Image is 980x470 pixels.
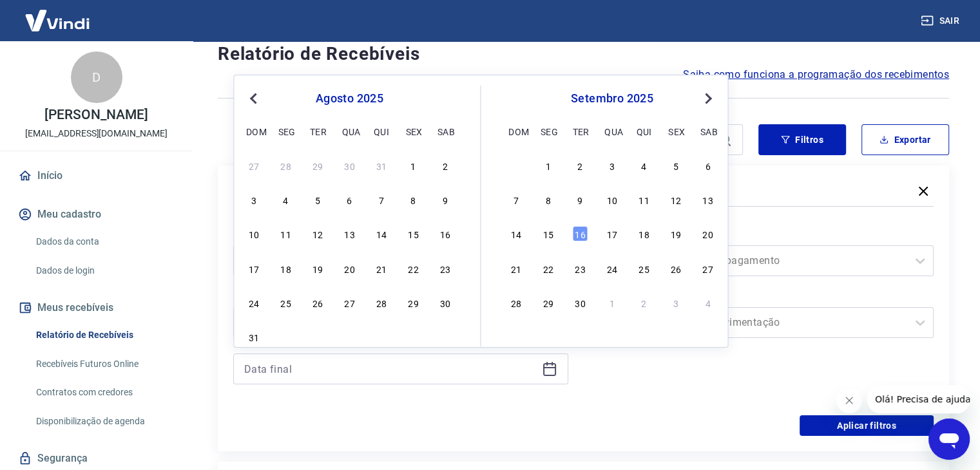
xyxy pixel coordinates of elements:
[508,261,524,276] div: Choose domingo, 21 de setembro de 2025
[507,156,718,312] div: month 2025-09
[374,192,389,207] div: Choose quinta-feira, 7 de agosto de 2025
[572,295,588,310] div: Choose terça-feira, 30 de setembro de 2025
[374,124,389,139] div: qui
[637,124,652,139] div: qui
[604,158,620,173] div: Choose quarta-feira, 3 de setembro de 2025
[341,158,357,173] div: Choose quarta-feira, 30 de julho de 2025
[244,91,454,106] div: agosto 2025
[278,329,294,344] div: Choose segunda-feira, 1 de setembro de 2025
[700,261,716,276] div: Choose sábado, 27 de setembro de 2025
[437,329,453,344] div: Choose sábado, 6 de setembro de 2025
[244,359,537,379] input: Data final
[246,226,262,241] div: Choose domingo, 10 de agosto de 2025
[15,200,177,229] button: Meu cadastro
[508,192,524,207] div: Choose domingo, 7 de setembro de 2025
[437,295,453,310] div: Choose sábado, 30 de agosto de 2025
[437,192,453,207] div: Choose sábado, 9 de agosto de 2025
[246,124,262,139] div: dom
[572,192,588,207] div: Choose terça-feira, 9 de setembro de 2025
[278,226,294,241] div: Choose segunda-feira, 11 de agosto de 2025
[31,351,177,377] a: Recebíveis Futuros Online
[700,192,716,207] div: Choose sábado, 13 de setembro de 2025
[15,294,177,322] button: Meus recebíveis
[218,41,949,67] h4: Relatório de Recebíveis
[341,261,357,276] div: Choose quarta-feira, 20 de agosto de 2025
[572,158,588,173] div: Choose terça-feira, 2 de setembro de 2025
[437,158,453,173] div: Choose sábado, 2 de agosto de 2025
[541,295,556,310] div: Choose segunda-feira, 29 de setembro de 2025
[405,192,421,207] div: Choose sexta-feira, 8 de agosto de 2025
[15,1,99,40] img: Vindi
[541,158,556,173] div: Choose segunda-feira, 1 de setembro de 2025
[405,124,421,139] div: sex
[278,124,294,139] div: seg
[867,385,970,413] iframe: Mensagem da empresa
[31,379,177,406] a: Contratos com credores
[8,9,108,19] span: Olá! Precisa de ajuda?
[541,124,556,139] div: seg
[637,226,652,241] div: Choose quinta-feira, 18 de setembro de 2025
[572,226,588,241] div: Choose terça-feira, 16 de setembro de 2025
[668,261,684,276] div: Choose sexta-feira, 26 de setembro de 2025
[758,124,846,155] button: Filtros
[508,158,524,173] div: Choose domingo, 31 de agosto de 2025
[278,192,294,207] div: Choose segunda-feira, 4 de agosto de 2025
[700,124,716,139] div: sab
[310,124,325,139] div: ter
[604,261,620,276] div: Choose quarta-feira, 24 de setembro de 2025
[668,192,684,207] div: Choose sexta-feira, 12 de setembro de 2025
[572,261,588,276] div: Choose terça-feira, 23 de setembro de 2025
[310,295,325,310] div: Choose terça-feira, 26 de agosto de 2025
[928,418,970,460] iframe: Botão para abrir a janela de mensagens
[341,295,357,310] div: Choose quarta-feira, 27 de agosto de 2025
[604,192,620,207] div: Choose quarta-feira, 10 de setembro de 2025
[918,9,965,33] button: Sair
[541,192,556,207] div: Choose segunda-feira, 8 de setembro de 2025
[310,329,325,344] div: Choose terça-feira, 2 de setembro de 2025
[437,124,453,139] div: sab
[508,226,524,241] div: Choose domingo, 14 de setembro de 2025
[604,295,620,310] div: Choose quarta-feira, 1 de outubro de 2025
[541,226,556,241] div: Choose segunda-feira, 15 de setembro de 2025
[15,162,177,190] a: Início
[508,295,524,310] div: Choose domingo, 28 de setembro de 2025
[25,127,168,140] p: [EMAIL_ADDRESS][DOMAIN_NAME]
[246,295,262,310] div: Choose domingo, 24 de agosto de 2025
[405,329,421,344] div: Choose sexta-feira, 5 de setembro de 2025
[668,158,684,173] div: Choose sexta-feira, 5 de setembro de 2025
[341,226,357,241] div: Choose quarta-feira, 13 de agosto de 2025
[668,124,684,139] div: sex
[246,158,262,173] div: Choose domingo, 27 de julho de 2025
[246,329,262,344] div: Choose domingo, 31 de agosto de 2025
[310,158,325,173] div: Choose terça-feira, 29 de julho de 2025
[374,158,389,173] div: Choose quinta-feira, 31 de julho de 2025
[700,295,716,310] div: Choose sábado, 4 de outubro de 2025
[31,258,177,284] a: Dados de login
[700,226,716,241] div: Choose sábado, 20 de setembro de 2025
[244,156,454,346] div: month 2025-08
[374,329,389,344] div: Choose quinta-feira, 4 de setembro de 2025
[405,295,421,310] div: Choose sexta-feira, 29 de agosto de 2025
[341,192,357,207] div: Choose quarta-feira, 6 de agosto de 2025
[405,226,421,241] div: Choose sexta-feira, 15 de agosto de 2025
[246,192,262,207] div: Choose domingo, 3 de agosto de 2025
[341,329,357,344] div: Choose quarta-feira, 3 de setembro de 2025
[637,158,652,173] div: Choose quinta-feira, 4 de setembro de 2025
[637,295,652,310] div: Choose quinta-feira, 2 de outubro de 2025
[246,261,262,276] div: Choose domingo, 17 de agosto de 2025
[310,226,325,241] div: Choose terça-feira, 12 de agosto de 2025
[310,192,325,207] div: Choose terça-feira, 5 de agosto de 2025
[637,192,652,207] div: Choose quinta-feira, 11 de setembro de 2025
[374,226,389,241] div: Choose quinta-feira, 14 de agosto de 2025
[507,91,718,106] div: setembro 2025
[700,158,716,173] div: Choose sábado, 6 de setembro de 2025
[341,124,357,139] div: qua
[374,295,389,310] div: Choose quinta-feira, 28 de agosto de 2025
[861,124,949,155] button: Exportar
[405,158,421,173] div: Choose sexta-feira, 1 de agosto de 2025
[374,261,389,276] div: Choose quinta-feira, 21 de agosto de 2025
[437,261,453,276] div: Choose sábado, 23 de agosto de 2025
[683,67,949,82] a: Saiba como funciona a programação dos recebimentos
[31,229,177,255] a: Dados da conta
